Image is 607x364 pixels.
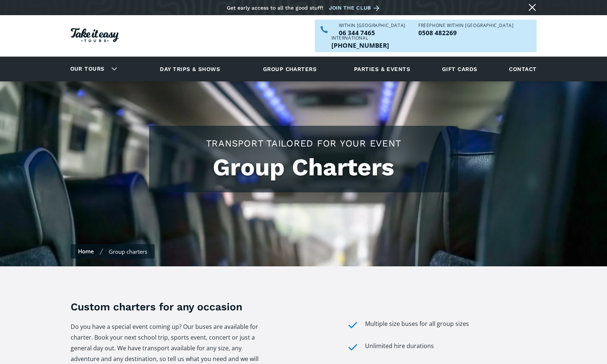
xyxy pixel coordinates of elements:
div: WITHIN [GEOGRAPHIC_DATA] [339,23,405,28]
a: Parties & events [350,59,414,79]
a: Call us freephone within NZ on 0508482269 [418,30,513,36]
div: Multiple size buses for all group sizes [365,318,469,331]
p: [PHONE_NUMBER] [331,42,389,48]
div: Our tours [61,59,123,79]
div: Freephone WITHIN [GEOGRAPHIC_DATA] [418,23,513,28]
nav: Breadcrumbs [71,244,155,259]
a: Day trips & shows [151,59,229,79]
p: 06 344 7465 [339,30,405,36]
a: Contact [505,59,540,79]
p: 0508 482269 [418,30,513,36]
a: Call us outside of NZ on +6463447465 [331,42,389,48]
div: Group charters [109,248,147,255]
a: Join the club [329,3,382,13]
h3: Custom charters for any occasion [71,300,260,314]
div: International [331,36,389,40]
a: Close message [526,1,538,13]
div: Unlimited hire durations [365,341,434,354]
h2: Transport tailored for your event [156,137,451,150]
div: Get early access to all the good stuff! [227,5,323,11]
a: Home [78,247,94,255]
a: Group charters [254,59,326,79]
a: Gift cards [438,59,481,79]
a: Call us within NZ on 063447465 [339,30,405,36]
a: Our tours [65,60,110,78]
a: Homepage [71,24,119,48]
img: Take it easy Tours logo [71,28,119,42]
h1: Group Charters [156,154,451,181]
